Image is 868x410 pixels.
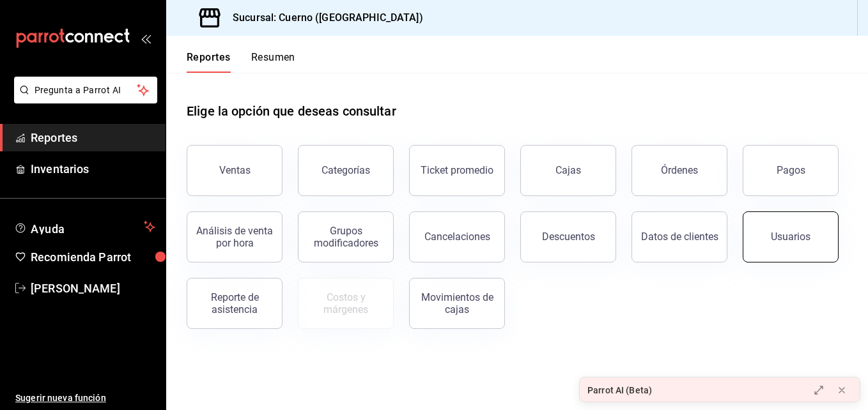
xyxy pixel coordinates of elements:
[31,162,89,176] font: Inventarios
[587,384,652,397] div: Parrot AI (Beta)
[187,211,283,262] button: Análisis de venta por hora
[187,278,283,329] button: Reporte de asistencia
[251,51,295,73] button: Resumen
[777,164,805,176] div: Pagos
[409,145,505,196] button: Ticket promedio
[409,278,505,329] button: Movimientos de cajas
[9,93,157,106] a: Pregunta a Parrot AI
[187,102,396,121] h1: Elige la opción que deseas consultar
[632,145,727,196] button: Órdenes
[661,164,698,176] div: Órdenes
[298,278,394,329] button: Contrata inventarios para ver este reporte
[195,225,274,249] div: Análisis de venta por hora
[771,231,810,243] div: Usuarios
[14,77,157,103] button: Pregunta a Parrot AI
[632,211,727,262] button: Datos de clientes
[35,84,137,97] span: Pregunta a Parrot AI
[187,51,231,64] font: Reportes
[306,291,385,315] div: Costos y márgenes
[409,211,505,262] button: Cancelaciones
[31,219,139,234] span: Ayuda
[222,10,423,26] h3: Sucursal: Cuerno ([GEOGRAPHIC_DATA])
[322,164,370,176] div: Categorías
[421,164,493,176] div: Ticket promedio
[195,291,274,315] div: Reporte de asistencia
[555,164,581,176] div: Cajas
[31,250,131,264] font: Recomienda Parrot
[187,145,283,196] button: Ventas
[306,225,385,249] div: Grupos modificadores
[15,393,106,403] font: Sugerir nueva función
[417,291,497,315] div: Movimientos de cajas
[31,131,77,144] font: Reportes
[187,51,295,73] div: Pestañas de navegación
[298,145,394,196] button: Categorías
[641,231,718,243] div: Datos de clientes
[141,33,151,43] button: open_drawer_menu
[424,231,490,243] div: Cancelaciones
[31,282,120,295] font: [PERSON_NAME]
[743,211,839,262] button: Usuarios
[743,145,839,196] button: Pagos
[542,231,595,243] div: Descuentos
[520,211,616,262] button: Descuentos
[298,211,394,262] button: Grupos modificadores
[520,145,616,196] button: Cajas
[219,164,251,176] div: Ventas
